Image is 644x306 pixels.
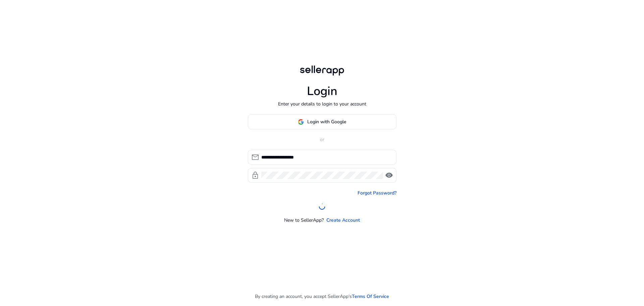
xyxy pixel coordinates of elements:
span: mail [251,153,259,161]
p: New to SellerApp? [284,217,324,224]
span: Login with Google [307,118,346,125]
a: Create Account [326,217,360,224]
h1: Login [307,84,337,98]
a: Terms Of Service [352,293,389,300]
button: Login with Google [248,114,396,129]
p: or [248,136,396,143]
p: Enter your details to login to your account [278,100,366,107]
img: google-logo.svg [298,119,304,125]
span: lock [251,171,259,179]
a: Forgot Password? [358,189,396,196]
span: visibility [385,171,393,179]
